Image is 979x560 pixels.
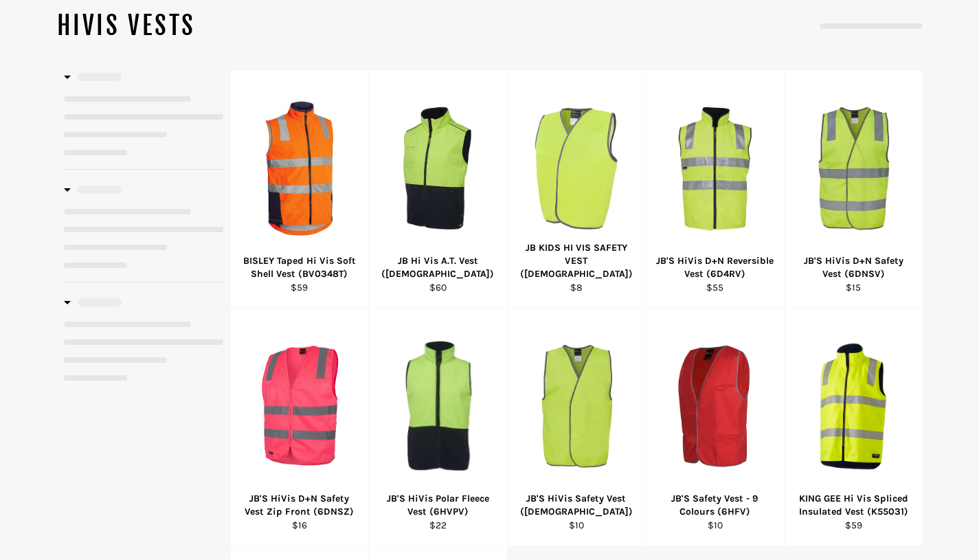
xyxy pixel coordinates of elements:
[368,71,507,309] a: Workin Gear JB Vest JB Hi Vis A.T. Vest ([DEMOGRAPHIC_DATA]) $60
[239,254,360,281] div: BISLEY Taped Hi Vis Soft Shell Vest (BV0348T)
[802,337,905,475] img: KING GEE Hi Vis Spliced Insulated Vest (K55031) - Workin' Gear
[793,519,914,532] div: $59
[516,519,637,532] div: $10
[663,343,767,469] img: JB'S Safety Vest - 9 Colours ( 6HFV) - Workin' Gear
[230,71,369,309] a: BISLEY Taped Hi Vis Soft Shell Vest (BV0348T) - Workin' Gear BISLEY Taped Hi Vis Soft Shell Vest ...
[655,281,776,294] div: $55
[516,492,637,519] div: JB'S HiVis Safety Vest ([DEMOGRAPHIC_DATA])
[248,100,352,238] img: BISLEY Taped Hi Vis Soft Shell Vest (BV0348T) - Workin' Gear
[368,309,507,546] a: JB'S 6HVPV HiVis Polar Fleece Vest - Workin' Gear JB'S HiVis Polar Fleece Vest (6HVPV) $22
[507,309,646,546] a: JB'S 6HVSV HiVis Safety Vest - Workin' Gear JB'S HiVis Safety Vest ([DEMOGRAPHIC_DATA]) $10
[57,9,490,43] h1: HIVIS VESTS
[793,254,914,281] div: JB'S HiVis D+N Safety Vest (6DNSV)
[378,281,499,294] div: $60
[386,328,490,484] img: JB'S 6HVPV HiVis Polar Fleece Vest - Workin' Gear
[248,343,352,469] img: JB'S HiVis D+N Safety Vest Zip Front (6DNSZ) - Workin' Gear
[645,71,784,309] a: WORKIN GEAR JB'S Reversible Vest JB'S HiVis D+N Reversible Vest (6D4RV) $55
[507,71,646,309] a: KIDS HI VIS SAFETY VEST - Workin Gear JB KIDS HI VIS SAFETY VEST ([DEMOGRAPHIC_DATA]) $8
[239,281,360,294] div: $59
[516,281,637,294] div: $8
[793,281,914,294] div: $15
[793,492,914,519] div: KING GEE Hi Vis Spliced Insulated Vest (K55031)
[784,309,923,546] a: KING GEE Hi Vis Spliced Insulated Vest (K55031) - Workin' Gear KING GEE Hi Vis Spliced Insulated ...
[378,519,499,532] div: $22
[230,309,369,546] a: JB'S HiVis D+N Safety Vest Zip Front (6DNSZ) - Workin' Gear JB'S HiVis D+N Safety Vest Zip Front ...
[655,254,776,281] div: JB'S HiVis D+N Reversible Vest (6D4RV)
[645,309,784,546] a: JB'S Safety Vest - 9 Colours ( 6HFV) - Workin' Gear JB'S Safety Vest - 9 Colours (6HFV) $10
[378,492,499,519] div: JB'S HiVis Polar Fleece Vest (6HVPV)
[802,105,905,232] img: JB'S 6DNSV HiVis D+N Safety Vest 2 Colours - Workin' Gear
[378,254,499,281] div: JB Hi Vis A.T. Vest ([DEMOGRAPHIC_DATA])
[516,241,637,281] div: JB KIDS HI VIS SAFETY VEST ([DEMOGRAPHIC_DATA])
[239,519,360,532] div: $16
[784,71,923,309] a: JB'S 6DNSV HiVis D+N Safety Vest 2 Colours - Workin' Gear JB'S HiVis D+N Safety Vest (6DNSV) $15
[655,492,776,519] div: JB'S Safety Vest - 9 Colours (6HFV)
[663,105,767,232] img: WORKIN GEAR JB'S Reversible Vest
[525,343,629,469] img: JB'S 6HVSV HiVis Safety Vest - Workin' Gear
[655,519,776,532] div: $10
[239,492,360,519] div: JB'S HiVis D+N Safety Vest Zip Front (6DNSZ)
[525,105,629,232] img: KIDS HI VIS SAFETY VEST - Workin Gear
[386,105,490,232] img: Workin Gear JB Vest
